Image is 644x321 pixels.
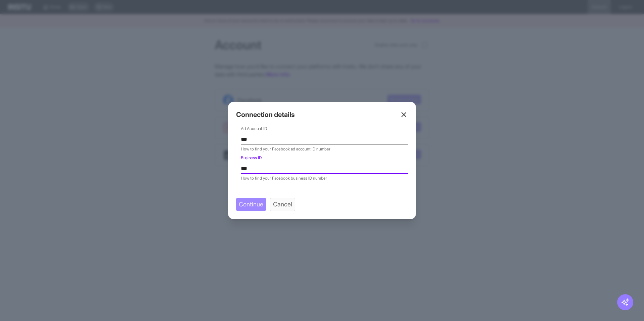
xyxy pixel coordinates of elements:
[273,200,292,209] span: Cancel
[236,110,295,119] h2: Connection details
[270,198,295,211] button: Cancel
[241,126,267,131] label: Ad Account ID
[241,155,262,160] label: Business ID
[241,176,327,181] a: How to find your Facebook business ID number
[241,146,330,151] a: How to find your Facebook ad account ID number
[239,200,263,209] span: Continue
[236,198,266,211] button: Continue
